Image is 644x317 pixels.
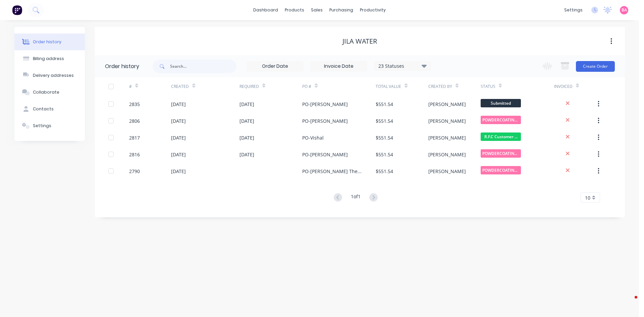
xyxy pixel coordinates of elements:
[33,106,54,112] div: Contacts
[481,99,521,107] span: Submitted
[129,151,140,158] div: 2816
[14,117,85,134] button: Settings
[376,117,393,124] div: $551.54
[342,37,377,45] div: Jila Water
[239,77,303,96] div: Required
[554,77,596,96] div: Invoiced
[129,101,140,108] div: 2835
[302,117,348,124] div: PO-[PERSON_NAME]
[311,61,367,71] input: Invoice Date
[171,151,186,158] div: [DATE]
[247,61,303,71] input: Order Date
[250,5,281,15] a: dashboard
[171,168,186,175] div: [DATE]
[33,39,61,45] div: Order history
[33,56,64,62] div: Billing address
[621,294,637,310] iframe: Intercom live chat
[239,151,254,158] div: [DATE]
[428,117,466,124] div: [PERSON_NAME]
[129,168,140,175] div: 2790
[376,151,393,158] div: $551.54
[376,134,393,141] div: $551.54
[585,194,590,201] span: 10
[428,101,466,108] div: [PERSON_NAME]
[428,168,466,175] div: [PERSON_NAME]
[326,5,357,15] div: purchasing
[129,77,171,96] div: #
[302,134,324,141] div: PO-Vishal
[14,84,85,101] button: Collaborate
[376,101,393,108] div: $551.54
[481,77,554,96] div: Status
[481,166,521,174] span: POWDERCOATING/S...
[351,193,361,203] div: 1 of 1
[576,61,615,72] button: Create Order
[481,116,521,124] span: POWDERCOATING/S...
[302,151,348,158] div: PO-[PERSON_NAME]
[239,101,254,108] div: [DATE]
[14,67,85,84] button: Delivery addresses
[105,62,139,70] div: Order history
[561,5,586,15] div: settings
[481,133,521,141] span: R.F.C Customer ...
[129,84,132,90] div: #
[357,5,389,15] div: productivity
[302,84,311,90] div: PO #
[14,50,85,67] button: Billing address
[33,89,59,95] div: Collaborate
[171,117,186,124] div: [DATE]
[171,134,186,141] div: [DATE]
[14,34,85,50] button: Order history
[308,5,326,15] div: sales
[129,134,140,141] div: 2817
[554,84,573,90] div: Invoiced
[481,84,495,90] div: Status
[171,101,186,108] div: [DATE]
[171,84,189,90] div: Created
[622,7,627,13] span: BA
[302,168,362,175] div: PO-[PERSON_NAME] Thesia
[428,134,466,141] div: [PERSON_NAME]
[481,149,521,158] span: POWDERCOATING/S...
[171,77,239,96] div: Created
[376,77,428,96] div: Total Value
[170,60,236,73] input: Search...
[239,84,259,90] div: Required
[239,117,254,124] div: [DATE]
[302,77,376,96] div: PO #
[376,168,393,175] div: $551.54
[33,123,51,129] div: Settings
[374,62,431,70] div: 23 Statuses
[281,5,308,15] div: products
[12,5,22,15] img: Factory
[239,134,254,141] div: [DATE]
[428,84,452,90] div: Created By
[129,117,140,124] div: 2806
[428,151,466,158] div: [PERSON_NAME]
[33,72,74,78] div: Delivery addresses
[14,101,85,117] button: Contacts
[428,77,481,96] div: Created By
[302,101,348,108] div: PO-[PERSON_NAME]
[376,84,401,90] div: Total Value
